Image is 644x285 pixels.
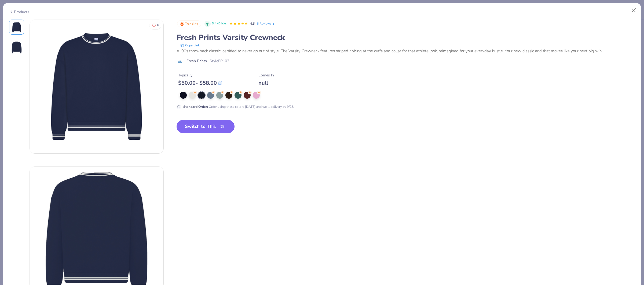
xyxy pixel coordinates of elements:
button: copy to clipboard [179,43,201,48]
img: Front [10,21,23,34]
div: Fresh Prints Varsity Crewneck [177,32,635,43]
div: null [258,80,274,86]
a: 5 Reviews [257,21,275,26]
img: brand logo [177,59,184,64]
span: 6 [157,24,159,27]
span: 3.4K Clicks [212,21,226,26]
strong: Standard Order : [183,105,208,109]
img: Back [10,41,23,54]
img: Trending sort [180,22,184,26]
button: Switch to This [177,120,235,133]
div: Order using these colors [DATE] and we’ll delivery by 9/23. [183,104,294,109]
button: Close [629,5,639,16]
img: Front [30,20,163,153]
div: 4.6 Stars [230,20,248,28]
span: 4.6 [250,21,255,26]
div: Typically [178,72,222,78]
button: Like [149,21,161,29]
span: Style FP103 [210,58,229,64]
div: Comes In [258,72,274,78]
div: A ’90s throwback classic, certified to never go out of style. The Varsity Crewneck features strip... [177,48,635,54]
button: Badge Button [177,20,201,27]
div: Products [9,9,29,15]
div: $ 50.00 - $ 58.00 [178,80,222,86]
span: Fresh Prints [186,58,207,64]
span: Trending [185,22,198,25]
